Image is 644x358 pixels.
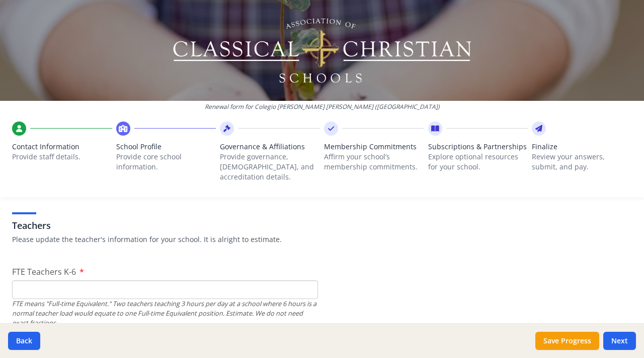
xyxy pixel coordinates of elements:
span: Subscriptions & Partnerships [428,142,528,152]
button: Next [603,332,636,350]
span: Finalize [532,142,632,152]
span: FTE Teachers K-6 [12,266,76,277]
span: School Profile [116,142,216,152]
p: Provide core school information. [116,152,216,172]
p: Please update the teacher's information for your school. It is alright to estimate. [12,234,632,245]
p: Provide governance, [DEMOGRAPHIC_DATA], and accreditation details. [220,152,320,182]
p: Explore optional resources for your school. [428,152,528,172]
p: Provide staff details. [12,152,112,162]
h3: Teachers [12,218,632,232]
p: Review your answers, submit, and pay. [532,152,632,172]
span: Membership Commitments [324,142,424,152]
button: Back [8,332,40,350]
span: Contact Information [12,142,112,152]
div: FTE means "Full-time Equivalent." Two teachers teaching 3 hours per day at a school where 6 hours... [12,299,318,328]
button: Save Progress [535,332,599,350]
img: Logo [172,15,473,86]
p: Affirm your school’s membership commitments. [324,152,424,172]
span: Governance & Affiliations [220,142,320,152]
